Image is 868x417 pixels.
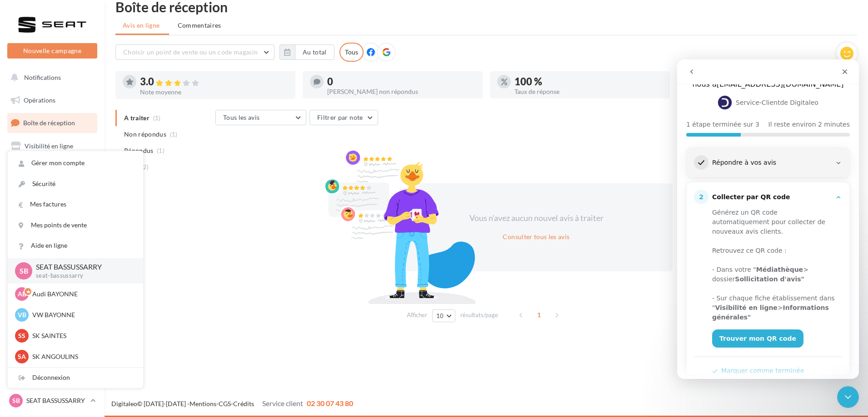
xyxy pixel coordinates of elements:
[170,131,178,138] span: (1)
[8,368,143,388] div: Déconnexion
[8,215,143,235] a: Mes points de vente
[532,308,546,322] span: 1
[223,113,260,121] span: Tous les avis
[18,289,26,299] span: AB
[18,352,26,361] span: SA
[32,331,132,340] p: SK SAINTES
[514,77,663,87] div: 100 %
[123,48,258,56] span: Choisir un point de vente ou un code magasin
[140,89,288,95] div: Note moyenne
[407,311,427,319] span: Afficher
[499,231,573,242] button: Consulter tous les avis
[327,88,475,95] div: [PERSON_NAME] non répondus
[458,212,614,224] div: Vous n'avez aucun nouvel avis à traiter
[8,235,143,256] a: Aide en ligne
[677,59,859,379] iframe: Intercom live chat
[262,399,303,407] span: Service client
[7,43,97,59] button: Nouvelle campagne
[25,142,73,150] span: Visibilité en ligne
[24,74,61,81] span: Notifications
[307,399,353,407] span: 02 30 07 43 80
[5,113,99,132] a: Boîte de réception
[460,311,498,319] span: résultats/page
[432,309,455,322] button: 10
[23,119,75,127] span: Boîte de réception
[32,289,132,299] p: Audi BAYONNE
[5,91,99,110] a: Opérations
[190,400,216,407] a: Mentions
[12,396,20,405] span: SB
[339,43,364,62] div: Tous
[124,130,166,139] span: Non répondus
[111,400,353,407] span: © [DATE]-[DATE] - - -
[5,137,99,156] a: Visibilité en ligne
[233,400,254,407] a: Crédits
[8,174,143,194] a: Sécurité
[5,159,99,178] a: Campagnes
[32,310,132,319] p: VW BAYONNE
[279,44,334,60] button: Au total
[18,331,25,340] span: SS
[7,392,97,409] a: SB SEAT BASSUSSARRY
[327,77,475,87] div: 0
[215,110,306,125] button: Tous les avis
[5,227,99,246] a: Calendrier
[141,163,149,171] span: (2)
[8,194,143,215] a: Mes factures
[5,204,99,223] a: Médiathèque
[837,386,859,408] iframe: Intercom live chat
[8,153,143,173] a: Gérer mon compte
[514,88,663,95] div: Taux de réponse
[115,44,274,60] button: Choisir un point de vente ou un code magasin
[36,262,129,272] p: SEAT BASSUSSARRY
[26,396,87,405] p: SEAT BASSUSSARRY
[32,352,132,361] p: SK ANGOULINS
[178,21,221,30] span: Commentaires
[5,182,99,201] a: Contacts
[295,44,334,60] button: Au total
[5,68,95,87] button: Notifications
[5,249,99,276] a: PLV et print personnalisable
[140,77,288,87] div: 3.0
[157,147,165,154] span: (1)
[18,310,26,319] span: VB
[20,265,28,276] span: SB
[36,272,129,280] p: seat-bassussarry
[436,312,444,319] span: 10
[124,146,154,155] span: Répondus
[24,96,55,104] span: Opérations
[309,110,378,125] button: Filtrer par note
[219,400,231,407] a: CGS
[111,400,137,407] a: Digitaleo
